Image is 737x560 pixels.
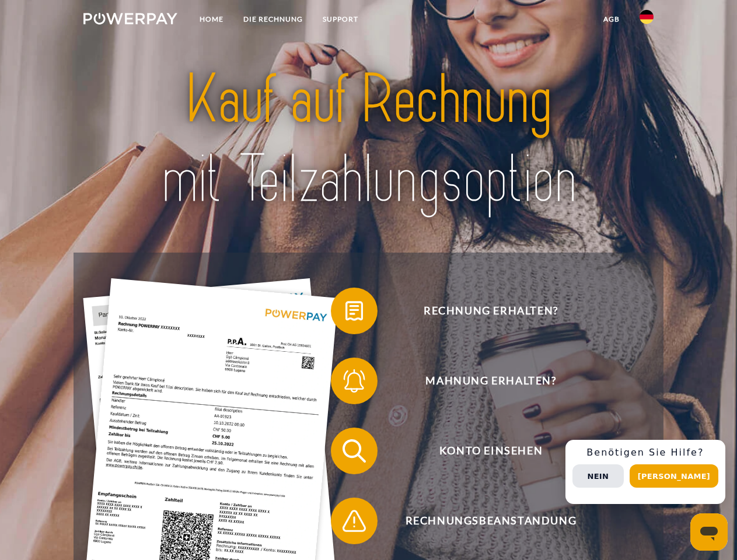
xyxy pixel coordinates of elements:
a: SUPPORT [313,9,368,30]
iframe: Schaltfläche zum Öffnen des Messaging-Fensters [690,513,728,551]
div: Schnellhilfe [565,440,725,504]
a: DIE RECHNUNG [233,9,313,30]
img: qb_warning.svg [340,506,369,535]
button: Konto einsehen [331,428,634,474]
span: Konto einsehen [348,428,634,474]
span: Mahnung erhalten? [348,358,634,404]
img: de [640,10,654,24]
button: Nein [572,464,624,488]
button: Mahnung erhalten? [331,358,634,404]
a: Home [190,9,233,30]
img: logo-powerpay-white.svg [83,13,177,24]
button: Rechnung erhalten? [331,288,634,334]
img: qb_bill.svg [340,296,369,325]
h3: Benötigen Sie Hilfe? [572,447,718,459]
img: title-powerpay_de.svg [111,56,626,223]
img: qb_bell.svg [340,366,369,395]
span: Rechnung erhalten? [348,288,634,334]
a: agb [593,9,630,30]
span: Rechnungsbeanstandung [348,498,634,544]
button: [PERSON_NAME] [630,464,718,488]
button: Rechnungsbeanstandung [331,498,634,544]
img: qb_search.svg [340,436,369,466]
